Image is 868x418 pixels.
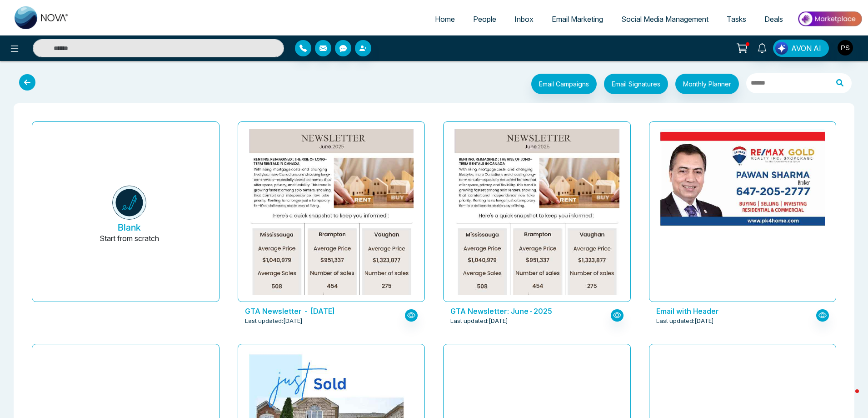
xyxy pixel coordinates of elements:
[775,42,788,55] img: Lead Flow
[473,15,496,24] span: People
[435,15,455,24] span: Home
[773,40,829,57] button: AVON AI
[426,10,464,28] a: Home
[612,10,718,28] a: Social Media Management
[597,74,668,94] a: Email Signatures
[450,306,606,317] p: GTA Newsletter: June-2025
[621,15,708,24] span: Social Media Management
[675,74,739,94] button: Monthly Planner
[656,317,714,326] span: Last updated: [DATE]
[245,317,303,326] span: Last updated: [DATE]
[112,186,146,220] img: novacrm
[450,317,508,326] span: Last updated: [DATE]
[656,306,812,317] p: Email with Header
[838,40,853,55] img: User Avatar
[118,222,141,233] h5: Blank
[15,6,69,29] img: Nova CRM Logo
[604,74,668,94] button: Email Signatures
[47,129,212,302] button: BlankStart from scratch
[100,233,159,255] p: Start from scratch
[755,10,792,28] a: Deals
[727,15,746,24] span: Tasks
[464,10,505,28] a: People
[514,15,534,24] span: Inbox
[245,306,400,317] p: GTA Newsletter - June 2025
[505,10,543,28] a: Inbox
[668,74,739,94] a: Monthly Planner
[552,15,603,24] span: Email Marketing
[791,43,821,54] span: AVON AI
[543,10,612,28] a: Email Marketing
[837,387,859,409] iframe: Intercom live chat
[718,10,755,28] a: Tasks
[764,15,783,24] span: Deals
[531,74,597,94] button: Email Campaigns
[797,9,863,29] img: Market-place.gif
[524,79,597,88] a: Email Campaigns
